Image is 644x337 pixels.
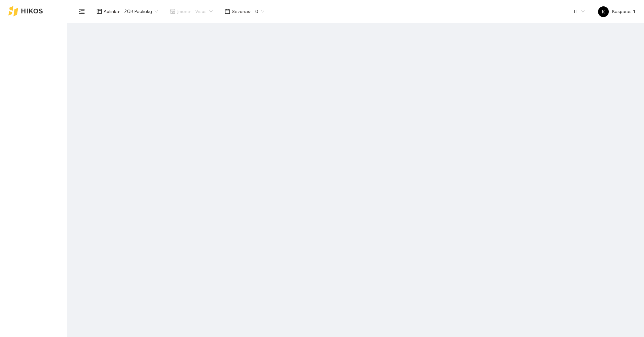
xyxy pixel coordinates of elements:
span: K [602,6,605,17]
span: Kasparas 1 [598,9,636,14]
span: shop [170,9,175,14]
span: calendar [225,9,230,14]
span: Sezonas : [232,8,251,15]
span: Visos [195,6,213,16]
span: layout [97,9,102,14]
span: 0 [255,6,264,16]
span: ŽŪB Pauliukų [124,6,158,16]
span: Aplinka : [104,8,120,15]
span: Įmonė : [177,8,191,15]
button: menu-fold [75,5,89,18]
span: menu-fold [79,8,85,14]
span: LT [574,6,585,16]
